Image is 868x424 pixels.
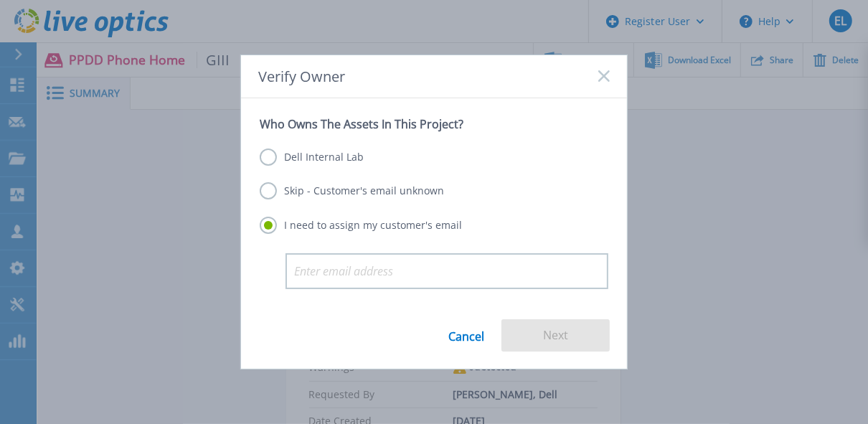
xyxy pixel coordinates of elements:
[260,217,462,234] label: I need to assign my customer's email
[286,253,608,289] input: Enter email address
[260,117,608,131] p: Who Owns The Assets In This Project?
[501,319,610,352] button: Next
[260,182,444,199] label: Skip - Customer's email unknown
[258,68,345,85] span: Verify Owner
[260,149,364,166] label: Dell Internal Lab
[448,319,484,352] a: Cancel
